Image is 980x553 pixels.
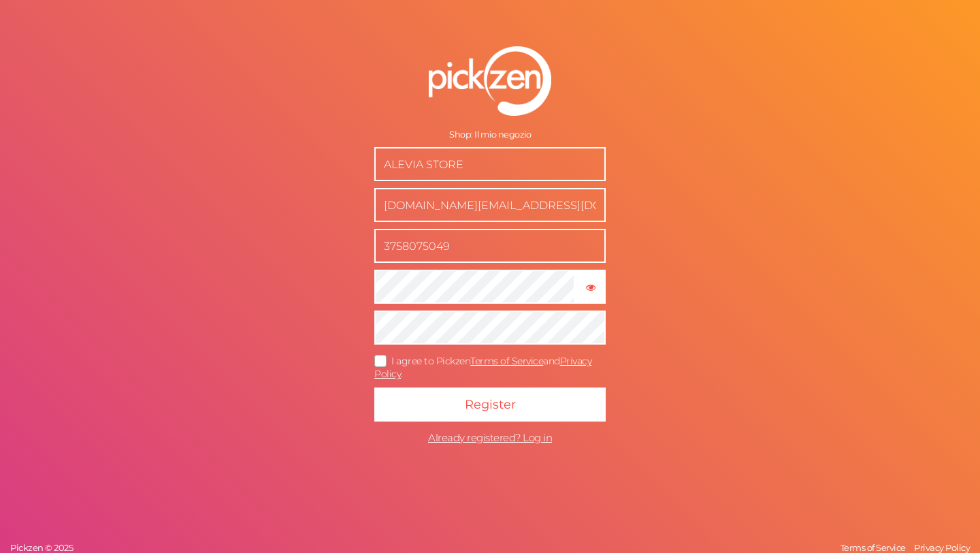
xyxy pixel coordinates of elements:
[7,542,76,553] a: Pickzen © 2025
[429,46,551,116] img: pz-logo-white.png
[374,229,606,263] input: Phone
[428,431,552,444] span: Already registered? Log in
[374,129,606,140] div: Shop: Il mio negozio
[374,355,591,380] span: I agree to Pickzen and .
[465,397,516,412] span: Register
[911,542,973,553] a: Privacy Policy
[840,542,906,553] span: Terms of Service
[914,542,970,553] span: Privacy Policy
[374,388,606,422] button: Register
[374,188,606,222] input: Business e-mail
[470,355,543,367] a: Terms of Service
[837,542,909,553] a: Terms of Service
[374,355,591,380] a: Privacy Policy
[374,147,606,181] input: Name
